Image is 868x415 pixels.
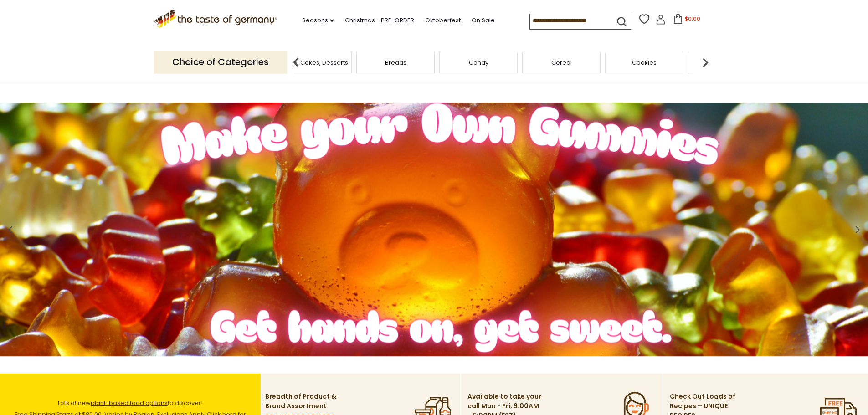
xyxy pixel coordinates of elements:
[632,59,657,66] a: Cookies
[277,59,348,66] a: Baking, Cakes, Desserts
[91,399,168,407] a: plant-based food options
[696,53,714,72] img: next arrow
[425,15,461,26] a: Oktoberfest
[345,15,414,26] a: Christmas - PRE-ORDER
[685,15,700,23] span: $0.00
[551,59,572,66] a: Cereal
[265,392,340,411] p: Breadth of Product & Brand Assortment
[668,14,706,27] button: $0.00
[154,51,287,73] p: Choice of Categories
[302,15,334,26] a: Seasons
[469,59,488,66] a: Candy
[385,59,406,66] a: Breads
[472,15,495,26] a: On Sale
[287,53,305,72] img: previous arrow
